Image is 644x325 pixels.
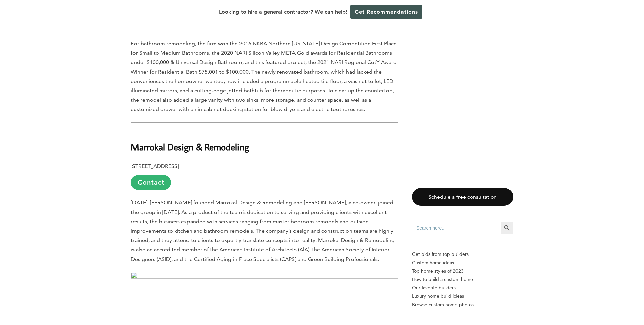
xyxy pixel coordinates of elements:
a: Luxury home build ideas [412,292,513,300]
a: Custom home ideas [412,259,513,267]
p: Get bids from top builders [412,250,513,259]
a: How to build a custom home [412,275,513,284]
b: [STREET_ADDRESS] [131,163,179,169]
a: Contact [131,175,171,190]
span: [DATE], [PERSON_NAME] founded Marrokal Design & Remodeling and [PERSON_NAME], a co-owner, joined ... [131,199,395,262]
a: Top home styles of 2023 [412,267,513,275]
span: For bathroom remodeling, the firm won the 2016 NKBA Northern [US_STATE] Design Competition First ... [131,40,397,112]
a: Browse custom home photos [412,300,513,309]
a: Our favorite builders [412,284,513,292]
svg: Search [503,224,511,232]
a: Schedule a free consultation [412,188,513,206]
input: Search here... [412,222,501,234]
a: Get Recommendations [350,5,422,19]
b: Marrokal Design & Remodeling [131,141,249,153]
